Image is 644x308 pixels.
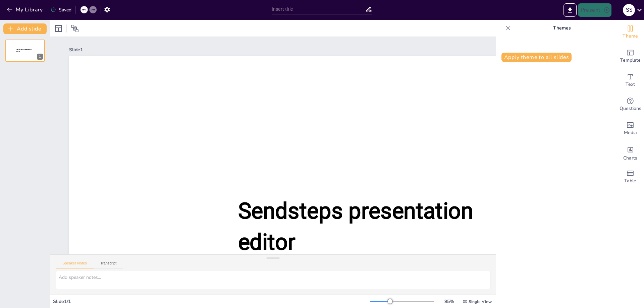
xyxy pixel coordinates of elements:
span: Questions [620,105,641,112]
div: 1 [37,54,43,60]
button: Export to PowerPoint [563,3,577,17]
span: Sendsteps presentation editor [238,198,473,255]
div: Add charts and graphs [617,141,644,165]
div: Sendsteps presentation editor1 [5,40,45,62]
button: Present [578,3,611,17]
span: Position [71,24,79,33]
button: Apply theme to all slides [501,53,572,62]
div: Change the overall theme [617,20,644,44]
span: Template [620,57,641,64]
div: Add text boxes [617,68,644,93]
span: Text [626,81,635,88]
span: Theme [623,33,638,40]
input: Insert title [272,4,365,14]
div: 95 % [441,298,457,305]
div: Add images, graphics, shapes or video [617,117,644,141]
div: Add a table [617,165,644,189]
button: Add slide [3,23,47,34]
span: Charts [623,155,637,162]
p: Themes [514,20,610,36]
div: Add ready made slides [617,44,644,68]
div: Layout [53,23,64,34]
button: S S [623,3,635,17]
div: Get real-time input from your audience [617,93,644,117]
button: My Library [5,4,46,15]
button: Transcript [94,261,123,268]
div: S S [623,4,635,16]
div: Saved [51,7,71,13]
button: Speaker Notes [56,261,94,268]
span: Table [624,177,636,185]
div: Slide 1 [69,47,608,53]
span: Media [624,129,637,136]
div: Slide 1 / 1 [53,298,370,305]
span: Single View [469,299,492,304]
span: Sendsteps presentation editor [16,49,32,52]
